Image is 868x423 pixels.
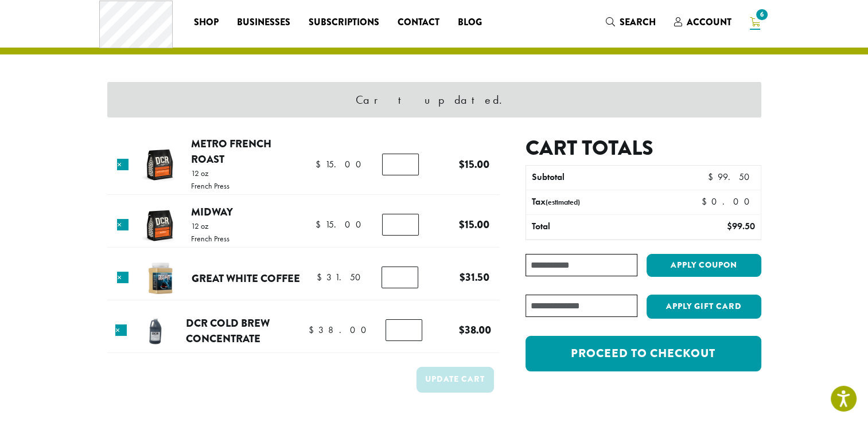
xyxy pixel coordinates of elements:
img: DCR Cold Brew Concentrate [138,312,175,350]
input: Product quantity [386,319,422,341]
a: DCR Cold Brew Concentrate [186,315,270,347]
span: $ [316,158,325,170]
span: $ [317,271,326,283]
span: $ [726,220,731,232]
span: Search [620,15,656,29]
a: Metro French Roast [191,136,271,167]
bdi: 31.50 [460,269,489,285]
bdi: 15.00 [459,217,489,232]
a: Remove this item [117,272,129,283]
span: $ [460,269,465,285]
bdi: 31.50 [317,271,366,283]
input: Product quantity [382,214,419,236]
p: 12 oz [191,169,229,177]
p: 12 oz [191,222,229,230]
span: Businesses [237,15,290,30]
a: Proceed to checkout [526,336,761,371]
span: Subscriptions [309,15,379,30]
th: Total [526,215,667,239]
bdi: 99.50 [707,171,754,183]
p: French Press [191,182,229,190]
img: Great White Coffee [142,260,179,297]
img: Metro French Roast [141,146,178,183]
span: $ [459,322,465,338]
span: 6 [754,7,769,22]
img: Midway [141,207,178,244]
a: Search [597,13,665,32]
span: $ [316,218,325,230]
a: Great White Coffee [192,271,300,286]
small: (estimated) [546,197,580,207]
a: Shop [185,13,228,32]
span: Account [687,15,731,29]
span: $ [702,195,711,207]
a: Remove this item [115,324,127,336]
div: Cart updated. [107,82,761,117]
p: French Press [191,234,229,242]
bdi: 99.50 [726,220,754,232]
button: Apply coupon [647,254,761,277]
a: Remove this item [117,219,129,230]
a: Remove this item [117,159,129,170]
button: Apply Gift Card [647,295,761,319]
bdi: 15.00 [316,218,367,230]
span: $ [707,171,717,183]
button: Update cart [417,367,494,393]
input: Product quantity [382,267,418,288]
input: Product quantity [382,154,419,175]
th: Tax [526,190,692,214]
bdi: 38.00 [309,324,372,336]
span: Blog [458,15,482,30]
bdi: 38.00 [459,322,491,338]
bdi: 15.00 [459,156,489,172]
th: Subtotal [526,166,667,190]
a: Midway [191,204,233,220]
bdi: 15.00 [316,158,367,170]
span: $ [459,156,465,172]
span: Shop [194,15,219,30]
span: Contact [398,15,439,30]
bdi: 0.00 [702,195,755,207]
span: $ [459,217,465,232]
h2: Cart totals [526,136,761,160]
span: $ [309,324,318,336]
